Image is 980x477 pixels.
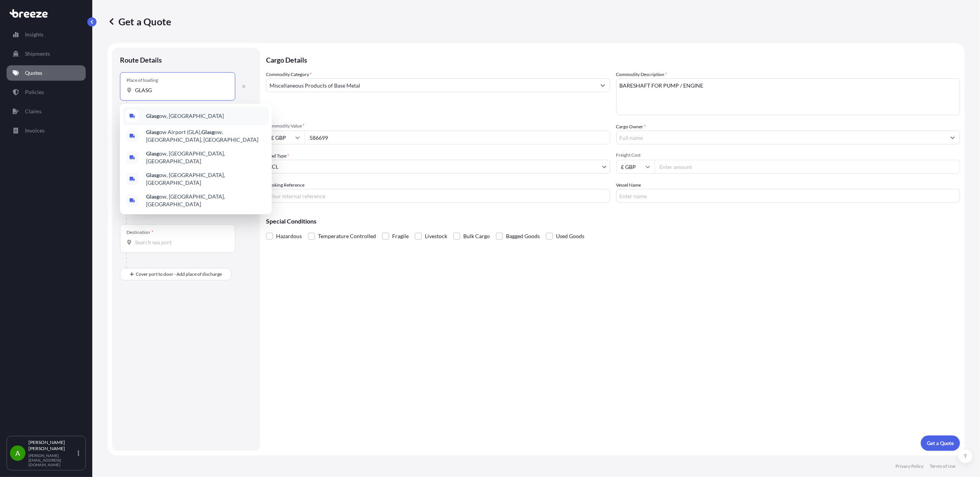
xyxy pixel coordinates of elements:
span: ow, [GEOGRAPHIC_DATA], [GEOGRAPHIC_DATA] [146,150,266,165]
input: Type amount [304,131,610,144]
input: Select a commodity type [266,78,596,92]
input: Enter name [616,189,960,203]
p: Special Conditions [266,218,960,224]
span: Bulk Cargo [463,230,490,242]
p: Insights [25,31,43,38]
p: Terms of Use [930,463,955,469]
span: Bagged Goods [506,230,540,242]
label: Vessel Name [616,181,641,189]
span: Temperature Controlled [318,230,376,242]
span: ow, [GEOGRAPHIC_DATA], [GEOGRAPHIC_DATA] [146,193,266,208]
p: Privacy Policy [895,463,923,469]
p: Shipments [25,50,50,58]
b: Glasg [146,113,159,119]
button: Show suggestions [596,78,610,92]
span: Commodity Value [266,123,610,129]
button: Show suggestions [946,131,960,144]
input: Place of loading [135,86,226,94]
span: ow, [GEOGRAPHIC_DATA], [GEOGRAPHIC_DATA] [146,171,266,187]
p: Invoices [25,127,45,134]
span: Freight Cost [616,152,960,158]
input: Enter amount [655,160,960,174]
div: Show suggestions [120,104,272,214]
span: Hazardous [276,230,302,242]
b: Glasg [146,150,159,157]
span: A [15,449,20,457]
b: Glasg [146,193,159,200]
b: Glasg [146,172,159,178]
label: Booking Reference [266,181,304,189]
p: Policies [25,88,44,96]
span: Load Type [266,152,289,160]
b: Glasg [201,129,215,135]
label: Commodity Category [266,71,312,78]
input: Destination [135,238,226,246]
p: Claims [25,108,42,115]
input: Full name [617,131,946,144]
span: ow, [GEOGRAPHIC_DATA] [146,112,224,120]
p: [PERSON_NAME] [PERSON_NAME] [28,439,76,452]
b: Glasg [146,129,159,135]
p: Get a Quote [108,15,171,28]
span: Cover port to door - Add place of discharge [136,270,222,278]
span: Used Goods [556,230,584,242]
p: Quotes [25,69,42,77]
div: Place of loading [126,77,158,83]
p: Route Details [120,55,162,65]
span: ow Airport (GLA), ow, [GEOGRAPHIC_DATA], [GEOGRAPHIC_DATA] [146,128,266,144]
span: Fragile [392,230,409,242]
span: LCL [270,163,278,171]
p: [PERSON_NAME][EMAIL_ADDRESS][DOMAIN_NAME] [28,453,76,467]
input: Your internal reference [266,189,610,203]
label: Cargo Owner [616,123,646,131]
p: Get a Quote [927,439,954,447]
div: Destination [126,229,153,235]
p: Cargo Details [266,48,960,71]
label: Commodity Description [616,71,667,78]
span: Livestock [425,230,447,242]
